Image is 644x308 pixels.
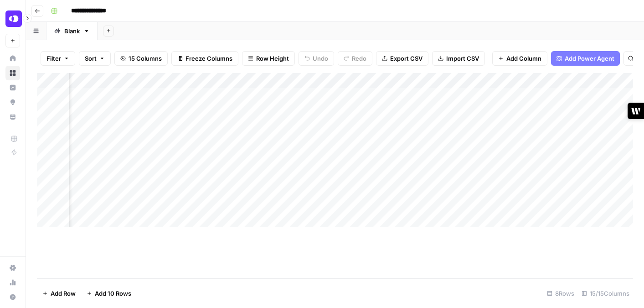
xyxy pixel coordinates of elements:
[551,51,620,66] button: Add Power Agent
[5,7,20,30] button: Workspace: OpenPhone
[46,54,61,63] span: Filter
[352,54,366,63] span: Redo
[390,54,422,63] span: Export CSV
[129,54,162,63] span: 15 Columns
[41,51,75,66] button: Filter
[446,54,479,63] span: Import CSV
[256,54,289,63] span: Row Height
[565,54,614,63] span: Add Power Agent
[5,110,20,124] a: Your Data
[5,10,22,27] img: OpenPhone Logo
[51,289,76,298] span: Add Row
[338,51,372,66] button: Redo
[5,66,20,80] a: Browse
[81,286,137,301] button: Add 10 Rows
[37,286,81,301] button: Add Row
[432,51,485,66] button: Import CSV
[46,22,98,40] a: Blank
[492,51,547,66] button: Add Column
[85,54,97,63] span: Sort
[79,51,111,66] button: Sort
[5,275,20,290] a: Usage
[95,289,131,298] span: Add 10 Rows
[242,51,295,66] button: Row Height
[376,51,428,66] button: Export CSV
[5,261,20,275] a: Settings
[506,54,541,63] span: Add Column
[299,51,334,66] button: Undo
[543,286,578,301] div: 8 Rows
[64,26,80,36] div: Blank
[171,51,238,66] button: Freeze Columns
[5,290,20,304] button: Help + Support
[5,51,20,66] a: Home
[313,54,328,63] span: Undo
[5,80,20,95] a: Insights
[5,95,20,110] a: Opportunities
[185,54,232,63] span: Freeze Columns
[114,51,168,66] button: 15 Columns
[578,286,633,301] div: 15/15 Columns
